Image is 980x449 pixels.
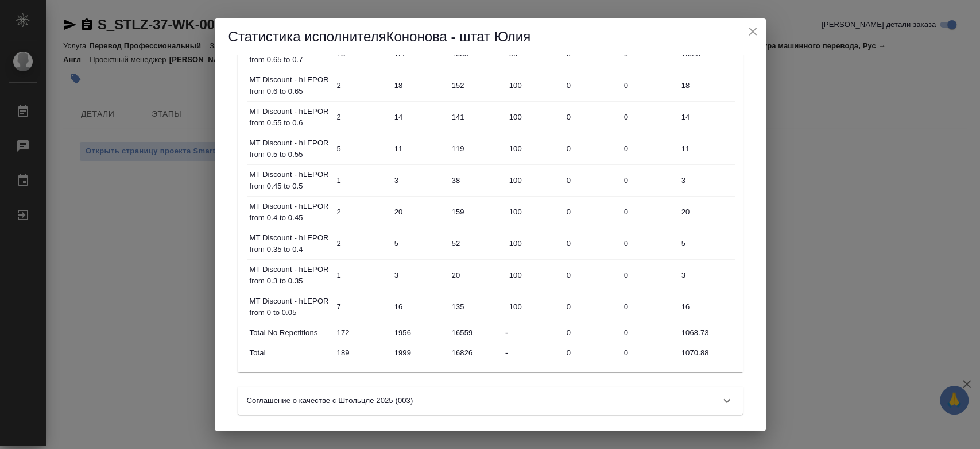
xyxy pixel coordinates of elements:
[620,204,677,220] input: ✎ Введи что-нибудь
[563,204,620,220] input: ✎ Введи что-нибудь
[563,140,620,157] input: ✎ Введи что-нибудь
[390,77,448,94] input: ✎ Введи что-нибудь
[448,172,505,189] input: ✎ Введи что-нибудь
[677,324,735,341] input: ✎ Введи что-нибудь
[620,140,677,157] input: ✎ Введи что-нибудь
[333,344,390,361] input: ✎ Введи что-нибудь
[744,23,761,40] button: close
[677,172,735,189] input: ✎ Введи что-нибудь
[620,344,677,361] input: ✎ Введи что-нибудь
[563,77,620,94] input: ✎ Введи что-нибудь
[677,235,735,252] input: ✎ Введи что-нибудь
[505,235,563,252] input: ✎ Введи что-нибудь
[238,387,743,415] div: Соглашение о качестве с Штольцле 2025 (003)
[448,324,505,341] input: ✎ Введи что-нибудь
[250,137,330,160] p: MT Discount - hLEPOR from 0.5 to 0.55
[390,324,448,341] input: ✎ Введи что-нибудь
[505,267,563,283] input: ✎ Введи что-нибудь
[563,267,620,283] input: ✎ Введи что-нибудь
[333,204,390,220] input: ✎ Введи что-нибудь
[677,140,735,157] input: ✎ Введи что-нибудь
[563,344,620,361] input: ✎ Введи что-нибудь
[620,324,677,341] input: ✎ Введи что-нибудь
[505,326,563,340] div: -
[563,235,620,252] input: ✎ Введи что-нибудь
[448,140,505,157] input: ✎ Введи что-нибудь
[505,346,563,360] div: -
[448,267,505,283] input: ✎ Введи что-нибудь
[677,298,735,315] input: ✎ Введи что-нибудь
[505,298,563,315] input: ✎ Введи что-нибудь
[563,324,620,341] input: ✎ Введи что-нибудь
[333,324,390,341] input: ✎ Введи что-нибудь
[250,347,330,359] p: Total
[333,140,390,157] input: ✎ Введи что-нибудь
[563,298,620,315] input: ✎ Введи что-нибудь
[250,296,330,318] p: MT Discount - hLEPOR from 0 to 0.05
[250,327,330,339] p: Total No Repetitions
[563,172,620,189] input: ✎ Введи что-нибудь
[250,169,330,192] p: MT Discount - hLEPOR from 0.45 to 0.5
[505,172,563,189] input: ✎ Введи что-нибудь
[390,172,448,189] input: ✎ Введи что-нибудь
[620,298,677,315] input: ✎ Введи что-нибудь
[333,235,390,252] input: ✎ Введи что-нибудь
[620,235,677,252] input: ✎ Введи что-нибудь
[247,395,413,406] p: Соглашение о качестве с Штольцле 2025 (003)
[228,28,752,46] h5: Статистика исполнителя Кононова - штат Юлия
[620,109,677,125] input: ✎ Введи что-нибудь
[448,204,505,220] input: ✎ Введи что-нибудь
[505,204,563,220] input: ✎ Введи что-нибудь
[563,109,620,125] input: ✎ Введи что-нибудь
[677,77,735,94] input: ✎ Введи что-нибудь
[390,109,448,125] input: ✎ Введи что-нибудь
[390,204,448,220] input: ✎ Введи что-нибудь
[250,74,330,97] p: MT Discount - hLEPOR from 0.6 to 0.65
[677,204,735,220] input: ✎ Введи что-нибудь
[677,267,735,283] input: ✎ Введи что-нибудь
[333,298,390,315] input: ✎ Введи что-нибудь
[620,172,677,189] input: ✎ Введи что-нибудь
[390,267,448,283] input: ✎ Введи что-нибудь
[333,109,390,125] input: ✎ Введи что-нибудь
[505,77,563,94] input: ✎ Введи что-нибудь
[505,109,563,125] input: ✎ Введи что-нибудь
[390,140,448,157] input: ✎ Введи что-нибудь
[620,267,677,283] input: ✎ Введи что-нибудь
[448,77,505,94] input: ✎ Введи что-нибудь
[390,298,448,315] input: ✎ Введи что-нибудь
[677,109,735,125] input: ✎ Введи что-нибудь
[448,109,505,125] input: ✎ Введи что-нибудь
[448,344,505,361] input: ✎ Введи что-нибудь
[250,201,330,224] p: MT Discount - hLEPOR from 0.4 to 0.45
[250,106,330,129] p: MT Discount - hLEPOR from 0.55 to 0.6
[333,77,390,94] input: ✎ Введи что-нибудь
[448,298,505,315] input: ✎ Введи что-нибудь
[390,235,448,252] input: ✎ Введи что-нибудь
[390,344,448,361] input: ✎ Введи что-нибудь
[250,264,330,287] p: MT Discount - hLEPOR from 0.3 to 0.35
[448,235,505,252] input: ✎ Введи что-нибудь
[677,344,735,361] input: ✎ Введи что-нибудь
[333,172,390,189] input: ✎ Введи что-нибудь
[250,232,330,255] p: MT Discount - hLEPOR from 0.35 to 0.4
[620,77,677,94] input: ✎ Введи что-нибудь
[333,267,390,283] input: ✎ Введи что-нибудь
[505,140,563,157] input: ✎ Введи что-нибудь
